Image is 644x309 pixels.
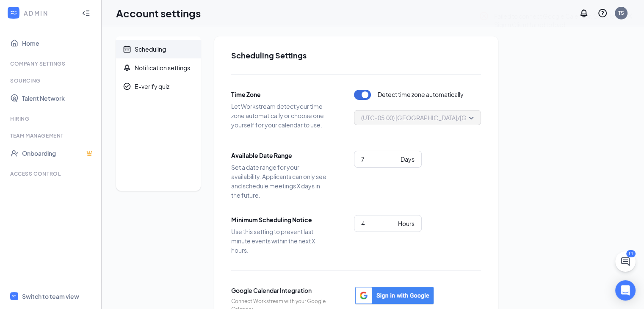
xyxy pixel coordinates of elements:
div: Open Intercom Messenger [615,280,636,301]
a: CalendarScheduling [116,40,201,58]
div: ADMIN [24,9,74,17]
div: Team Management [10,132,93,139]
a: OnboardingCrown [22,145,94,162]
button: ChatActive [615,251,636,272]
svg: CheckmarkCircle [123,82,131,91]
span: Google Calendar Integration [231,286,329,295]
a: BellNotification settings [116,58,201,77]
div: Notification settings [135,63,190,72]
div: E-verify quiz [135,82,169,91]
span: (UTC-05:00) [GEOGRAPHIC_DATA]/[GEOGRAPHIC_DATA] - Central Time [361,111,561,124]
span: Time Zone [231,90,329,99]
span: Available Date Range [231,151,329,160]
div: Sourcing [10,77,93,84]
div: Failed to connect Google Calendar. Google Signin Client failed to load [494,11,621,29]
span: Let Workstream detect your time zone automatically or choose one yourself for your calendar to use. [231,102,329,130]
svg: WorkstreamLogo [11,293,17,299]
a: Talent Network [22,90,94,107]
svg: Collapse [82,9,90,17]
h2: Scheduling Settings [231,50,481,61]
div: Scheduling [135,45,166,53]
span: Minimum Scheduling Notice [231,215,329,224]
svg: ChatActive [620,257,630,267]
svg: Bell [123,63,131,72]
span: Use this setting to prevent last minute events within the next X hours. [231,227,329,255]
div: Access control [10,170,93,177]
svg: WorkstreamLogo [9,8,18,17]
div: Hiring [10,115,93,122]
div: 11 [626,250,636,257]
div: Company Settings [10,60,93,67]
div: Switch to team view [22,292,79,301]
span: Set a date range for your availability. Applicants can only see and schedule meetings X days in t... [231,163,329,200]
a: CheckmarkCircleE-verify quiz [116,77,201,96]
div: Hours [398,219,415,228]
svg: Calendar [123,45,131,53]
svg: CrossCircle [479,11,489,21]
div: Days [401,154,415,164]
h1: Account settings [116,6,201,20]
a: Home [22,35,94,52]
svg: Cross [625,11,635,21]
span: Detect time zone automatically [378,90,464,100]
